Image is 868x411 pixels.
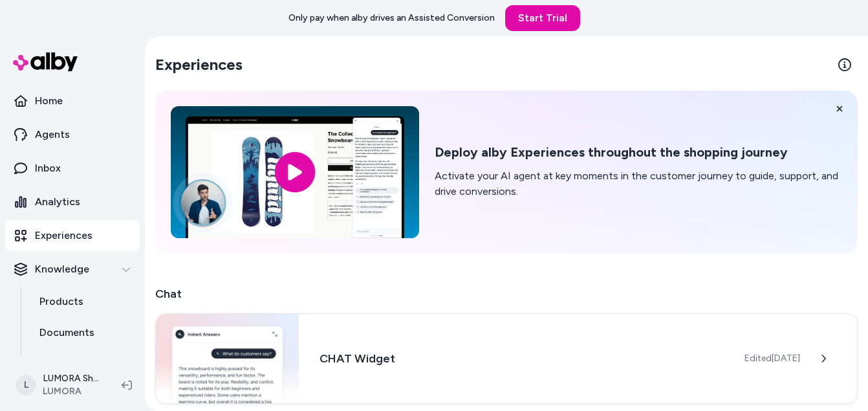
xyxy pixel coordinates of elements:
p: Home [35,93,63,109]
p: Knowledge [35,261,89,277]
p: Products [39,294,83,309]
h2: Chat [155,285,858,303]
h3: CHAT Widget [320,350,724,368]
span: LUMORA [43,385,101,398]
button: LLUMORA ShopifyLUMORA [8,364,111,406]
h2: Experiences [155,54,243,75]
p: Documents [39,325,94,340]
p: Only pay when alby drives an Assisted Conversion [288,12,495,25]
a: Rules [27,348,140,379]
a: Analytics [5,186,140,217]
p: Analytics [35,194,80,210]
button: Knowledge [5,254,140,285]
h2: Deploy alby Experiences throughout the shopping journey [435,144,842,161]
span: Edited [DATE] [744,352,800,365]
p: Rules [39,356,65,372]
p: Experiences [35,228,92,243]
a: Documents [27,317,140,348]
p: Activate your AI agent at key moments in the customer journey to guide, support, and drive conver... [435,168,842,199]
a: Experiences [5,220,140,251]
a: Chat widgetCHAT WidgetEdited[DATE] [155,313,858,404]
p: LUMORA Shopify [43,372,101,385]
a: Home [5,85,140,117]
img: alby Logo [13,52,78,71]
a: Inbox [5,153,140,184]
p: Inbox [35,161,61,176]
span: L [16,375,36,395]
img: Chat widget [156,314,299,403]
a: Start Trial [505,5,580,31]
p: Agents [35,127,70,142]
a: Products [27,286,140,317]
a: Agents [5,119,140,150]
